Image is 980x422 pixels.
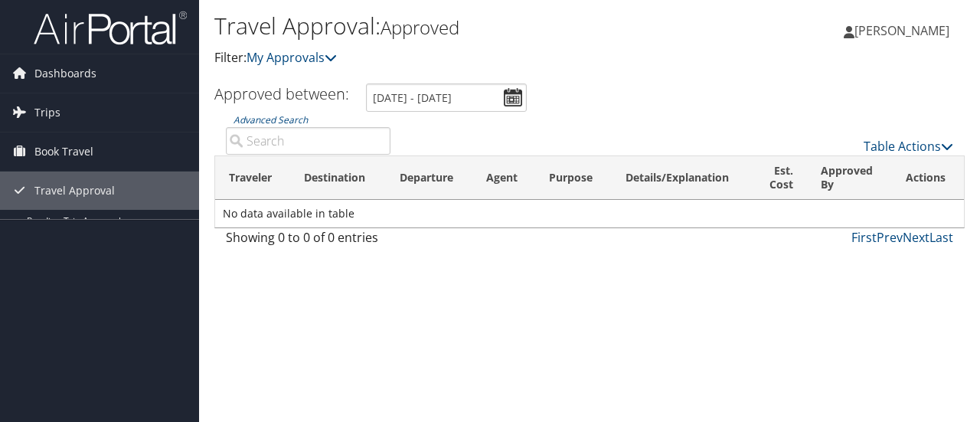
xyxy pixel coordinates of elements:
[877,229,903,246] a: Prev
[290,156,385,200] th: Destination: activate to sort column ascending
[612,156,752,200] th: Details/Explanation
[234,113,308,126] a: Advanced Search
[214,48,714,68] p: Filter:
[226,228,390,254] div: Showing 0 to 0 of 0 entries
[34,10,187,46] img: airportal-logo.png
[844,8,965,54] a: [PERSON_NAME]
[472,156,535,200] th: Agent
[903,229,929,246] a: Next
[215,156,290,200] th: Traveler: activate to sort column ascending
[214,10,714,42] h1: Travel Approval:
[215,200,964,227] td: No data available in table
[851,229,877,246] a: First
[214,83,349,104] h3: Approved between:
[226,127,390,155] input: Advanced Search
[34,54,96,93] span: Dashboards
[381,15,459,40] small: Approved
[366,83,527,112] input: [DATE] - [DATE]
[34,93,60,132] span: Trips
[34,172,115,210] span: Travel Approval
[247,49,337,66] a: My Approvals
[386,156,472,200] th: Departure: activate to sort column ascending
[752,156,807,200] th: Est. Cost: activate to sort column ascending
[535,156,612,200] th: Purpose
[34,132,93,171] span: Book Travel
[892,156,964,200] th: Actions
[864,138,953,155] a: Table Actions
[854,22,949,39] span: [PERSON_NAME]
[807,156,892,200] th: Approved By: activate to sort column ascending
[929,229,953,246] a: Last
